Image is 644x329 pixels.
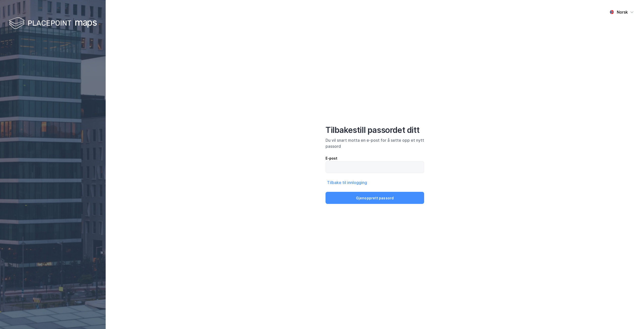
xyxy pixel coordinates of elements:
[326,125,424,135] div: Tilbakestill passordet ditt
[9,16,97,31] img: logo-white.f07954bde2210d2a523dddb988cd2aa7.svg
[326,155,424,161] div: E-post
[617,9,628,15] div: Norsk
[619,305,644,329] div: Kontrollprogram for chat
[326,192,424,204] button: Gjenopprett passord
[326,137,424,149] div: Du vil snart motta en e-post for å sette opp et nytt passord
[326,179,369,186] button: Tilbake til innlogging
[619,305,644,329] iframe: Chat Widget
